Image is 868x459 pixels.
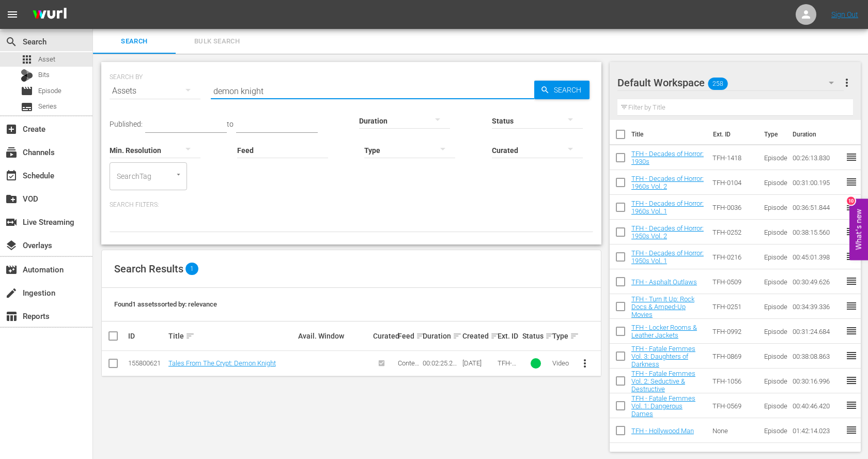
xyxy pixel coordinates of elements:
span: Bulk Search [182,36,252,48]
td: Episode [760,294,788,319]
div: Curated [373,332,395,340]
span: Overlays [5,239,18,252]
span: Series [21,101,33,113]
div: Status [522,330,549,342]
span: Create [5,123,18,135]
span: more_vert [841,76,853,89]
td: TFH-0216 [708,244,760,269]
button: Search [534,81,590,99]
div: 10 [847,197,855,205]
img: ans4CAIJ8jUAAAAAAAAAAAAAAAAAAAAAAAAgQb4GAAAAAAAAAAAAAAAAAAAAAAAAJMjXAAAAAAAAAAAAAAAAAAAAAAAAgAT5G... [25,3,74,27]
td: TFH-0036 [708,195,760,220]
a: Sign Out [831,10,858,19]
span: reorder [845,176,858,188]
span: Channels [5,146,18,159]
span: reorder [845,275,858,287]
span: VOD [5,193,18,205]
span: reorder [845,300,858,312]
span: menu [6,8,19,21]
a: TFH - Decades of Horror: 1950s Vol. 1 [631,249,704,265]
button: more_vert [841,70,853,95]
span: Series [38,101,57,112]
td: None [708,418,760,443]
td: 00:36:51.844 [788,195,845,220]
span: more_vert [579,357,591,370]
td: 01:42:14.023 [788,418,845,443]
div: Ext. ID [498,332,519,340]
td: 00:34:39.336 [788,294,845,319]
a: TFH - Turn It Up: Rock Docs & Amped-Up Movies [631,295,694,318]
div: [DATE] [462,359,494,367]
a: TFH - Hollywood Man [631,427,694,435]
a: Tales From The Crypt: Demon Knight [168,359,276,367]
td: Episode [760,393,788,418]
th: Ext. ID [707,120,758,149]
span: Search [99,36,169,48]
div: Duration [423,330,459,342]
span: reorder [845,325,858,337]
span: Live Streaming [5,216,18,228]
span: reorder [845,424,858,436]
td: TFH-0869 [708,344,760,369]
span: sort [453,331,462,341]
td: 00:40:46.420 [788,393,845,418]
span: reorder [845,201,858,213]
div: Video [552,359,569,367]
div: Default Workspace [617,68,844,97]
td: TFH-0992 [708,319,760,344]
div: Feed [398,330,420,342]
div: Created [462,330,494,342]
th: Type [758,120,786,149]
td: 00:31:00.195 [788,170,845,195]
a: TFH - Fatale Femmes Vol. 3: Daughters of Darkness [631,345,695,368]
span: reorder [845,399,858,411]
span: reorder [845,349,858,362]
button: Open Feedback Widget [849,199,868,261]
div: 155800621 [128,359,165,367]
td: Episode [760,195,788,220]
p: Search Filters: [110,201,593,209]
span: sort [416,331,425,341]
span: to [227,120,234,128]
div: 00:02:25.212 [423,359,459,367]
span: Bits [38,70,50,80]
a: TFH - Decades of Horror: 1950s Vol. 2 [631,224,704,240]
span: sort [490,331,500,341]
span: TFH-1610 [498,359,516,375]
td: Episode [760,418,788,443]
td: TFH-0252 [708,220,760,244]
span: 1 [185,263,198,275]
td: Episode [760,269,788,294]
button: more_vert [572,351,597,376]
span: Asset [38,54,55,65]
span: Search [5,36,18,48]
span: Found 1 assets sorted by: relevance [114,300,217,308]
span: Asset [21,53,33,66]
td: Episode [760,319,788,344]
span: 258 [708,73,727,95]
td: Episode [760,220,788,244]
span: create [5,287,18,299]
div: ID [128,332,165,340]
a: TFH - Decades of Horror: 1960s Vol. 1 [631,200,704,215]
span: Reports [5,310,18,323]
span: reorder [845,151,858,163]
td: 00:26:13.830 [788,145,845,170]
td: Episode [760,369,788,393]
td: Episode [760,145,788,170]
span: Search [550,81,590,99]
div: Title [168,330,295,342]
span: Episode [38,86,61,96]
div: Assets [110,76,200,105]
td: TFH-0569 [708,393,760,418]
td: TFH-0251 [708,294,760,319]
span: sort [545,331,554,341]
td: 00:38:15.560 [788,220,845,244]
a: TFH - Fatale Femmes Vol. 1: Dangerous Dames [631,394,695,418]
th: Title [631,120,707,149]
th: Duration [786,120,848,149]
span: Automation [5,264,18,276]
span: Content [398,359,419,375]
a: TFH - Decades of Horror: 1960s Vol. 2 [631,175,704,190]
td: Episode [760,344,788,369]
